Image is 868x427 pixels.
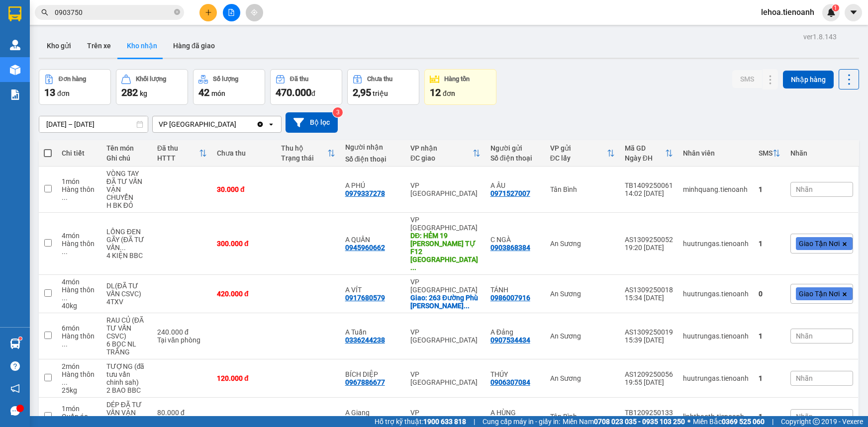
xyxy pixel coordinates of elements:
[106,252,147,259] div: 4 KIỆN BBC
[625,181,673,189] div: TB1409250061
[119,34,165,58] button: Kho nhận
[683,149,749,157] div: Nhân viên
[223,4,240,21] button: file-add
[345,143,400,151] div: Người nhận
[198,86,209,98] span: 42
[55,7,172,18] input: Tìm tên, số ĐT hoặc mã đơn
[550,154,607,162] div: ĐC lấy
[106,386,147,394] div: 2 BAO BBC
[62,370,96,386] div: Hàng thông thường
[625,144,665,152] div: Mã GD
[550,413,615,421] div: Tân Bình
[753,6,822,18] span: lehoa.tienoanh
[62,302,96,310] div: 40 kg
[410,294,481,310] div: Giao: 263 Đường Phù Đổng Thiên Vương, Phường 8, Đà Lạt, Lâm Đồng
[683,185,749,193] div: minhquang.tienoanh
[157,328,207,336] div: 240.000 đ
[62,240,96,256] div: Hàng thông thường
[281,144,327,152] div: Thu hộ
[832,4,839,11] sup: 1
[625,189,673,197] div: 14:02 [DATE]
[759,332,780,340] div: 1
[39,34,79,58] button: Kho gửi
[490,286,540,294] div: TÁNH
[550,290,615,298] div: An Sương
[625,370,673,378] div: AS1209250056
[423,418,466,426] strong: 1900 633 818
[345,155,400,163] div: Số điện thoại
[625,286,673,294] div: AS1309250018
[39,69,111,105] button: Đơn hàng13đơn
[44,86,55,98] span: 13
[62,405,96,413] div: 1 món
[424,69,496,105] button: Hàng tồn12đơn
[345,294,385,302] div: 0917680579
[217,240,271,248] div: 300.000 đ
[490,409,540,417] div: A HÙNG
[796,332,813,340] span: Nhãn
[683,332,749,340] div: huutrungas.tienoanh
[490,336,530,344] div: 0907534434
[799,239,840,248] span: Giao Tận Nơi
[157,154,199,162] div: HTTT
[345,378,385,386] div: 0967886677
[213,76,238,83] div: Số lượng
[490,294,530,302] div: 0986007916
[796,374,813,382] span: Nhãn
[62,177,96,185] div: 1 món
[625,336,673,344] div: 15:39 [DATE]
[683,240,749,248] div: huutrungas.tienoanh
[620,140,678,167] th: Toggle SortBy
[106,144,147,152] div: Tên món
[625,244,673,252] div: 19:20 [DATE]
[205,9,212,16] span: plus
[625,378,673,386] div: 19:55 [DATE]
[430,86,441,98] span: 12
[345,189,385,197] div: 0979337278
[625,294,673,302] div: 15:34 [DATE]
[159,119,236,129] div: VP [GEOGRAPHIC_DATA]
[625,409,673,417] div: TB1209250133
[796,185,813,193] span: Nhãn
[121,86,138,98] span: 282
[62,324,96,332] div: 6 món
[10,339,20,349] img: warehouse-icon
[693,416,765,427] span: Miền Bắc
[783,71,834,88] button: Nhập hàng
[217,374,271,382] div: 120.000 đ
[594,418,685,426] strong: 0708 023 035 - 0935 103 250
[106,154,147,162] div: Ghi chú
[444,76,470,83] div: Hàng tồn
[353,86,371,98] span: 2,95
[410,144,473,152] div: VP nhận
[62,248,68,256] span: ...
[375,416,466,427] span: Hỗ trợ kỹ thuật:
[211,89,225,97] span: món
[193,69,265,105] button: Số lượng42món
[759,240,780,248] div: 1
[62,386,96,394] div: 25 kg
[157,409,207,417] div: 80.000 đ
[286,112,338,133] button: Bộ lọc
[490,244,530,252] div: 0903868384
[410,216,481,232] div: VP [GEOGRAPHIC_DATA]
[490,328,540,336] div: A Đảng
[256,120,264,128] svg: Clear value
[796,413,813,421] span: Nhãn
[443,89,455,97] span: đơn
[545,140,620,167] th: Toggle SortBy
[625,236,673,244] div: AS1309250052
[490,181,540,189] div: A ÂU
[799,289,840,298] span: Giao Tận Nơi
[625,154,665,162] div: Ngày ĐH
[152,140,212,167] th: Toggle SortBy
[410,370,481,386] div: VP [GEOGRAPHIC_DATA]
[217,149,271,157] div: Chưa thu
[845,4,862,21] button: caret-down
[345,336,385,344] div: 0336244238
[10,65,20,75] img: warehouse-icon
[410,409,481,425] div: VP [GEOGRAPHIC_DATA]
[345,328,400,336] div: A Tuấn
[41,9,48,16] span: search
[62,378,68,386] span: ...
